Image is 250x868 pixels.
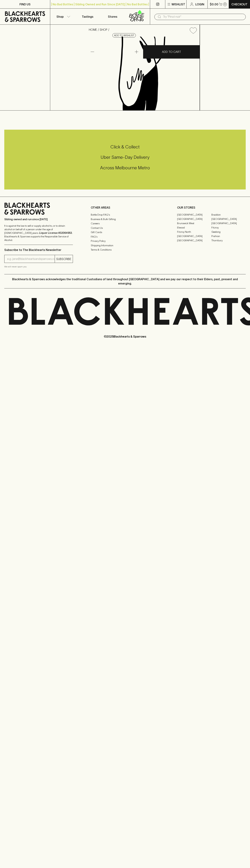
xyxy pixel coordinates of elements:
[211,238,246,243] a: Thornbury
[86,37,200,110] img: Blackhearts Hamper Box
[91,226,159,230] a: Contact Us
[91,230,159,235] a: Gift Cards
[91,235,159,239] a: FAQ's
[4,130,246,189] div: Call to action block
[7,256,55,262] input: e.g. jane@blackheartsandsparrows.com.au
[177,238,211,243] a: [GEOGRAPHIC_DATA]
[211,234,246,238] a: Prahran
[7,277,243,286] p: Blackhearts & Sparrows acknowledges the traditional Custodians of land throughout [GEOGRAPHIC_DAT...
[177,205,246,210] p: OUR STORES
[163,14,243,20] input: Try "Pinot noir"
[100,28,107,31] a: SHOP
[211,225,246,230] a: Fitzroy
[4,144,246,150] h5: Click & Collect
[177,213,211,217] a: [GEOGRAPHIC_DATA]
[55,255,73,263] button: SUBSCRIBE
[91,205,159,210] p: OTHER AREAS
[231,2,247,6] p: Checkout
[211,217,246,221] a: [GEOGRAPHIC_DATA]
[211,221,246,225] a: [GEOGRAPHIC_DATA]
[4,265,73,268] p: We will never spam you
[172,2,185,6] p: Wishlist
[89,28,97,31] a: HOME
[91,239,159,243] a: Privacy Policy
[75,9,100,24] a: Tastings
[224,3,226,5] p: 0
[188,26,198,35] button: Add to wishlist
[162,50,181,54] p: ADD TO CART
[4,218,73,221] p: Sibling owned and run since [DATE]
[91,213,159,217] a: Bottle Drop FAQ's
[56,257,71,261] p: SUBSCRIBE
[4,154,246,160] h5: Uber Same-Day Delivery
[19,2,31,6] p: FIND US
[56,14,64,19] p: Shop
[100,9,125,24] a: Stores
[82,14,93,19] p: Tastings
[4,248,73,252] p: Subscribe to The Blackhearts Newsletter
[91,248,159,252] a: Terms & Conditions
[50,9,75,24] button: Shop
[211,230,246,234] a: Geelong
[211,213,246,217] a: Braddon
[91,221,159,226] a: Careers
[112,33,136,38] button: Add to wishlist
[177,221,211,225] a: Brunswick West
[177,217,211,221] a: [GEOGRAPHIC_DATA]
[177,234,211,238] a: [GEOGRAPHIC_DATA]
[177,230,211,234] a: Fitzroy North
[177,225,211,230] a: Elwood
[108,14,117,19] p: Stores
[4,224,73,242] p: It is against the law to sell or supply alcohol to, or to obtain alcohol on behalf of a person un...
[91,217,159,221] a: Business & Bulk Gifting
[143,45,200,59] button: ADD TO CART
[39,231,72,234] strong: Liquor License #32064953
[210,2,218,6] p: $0.00
[4,165,246,171] h5: Across Melbourne Metro
[195,2,204,6] p: Login
[91,243,159,248] a: Shipping Information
